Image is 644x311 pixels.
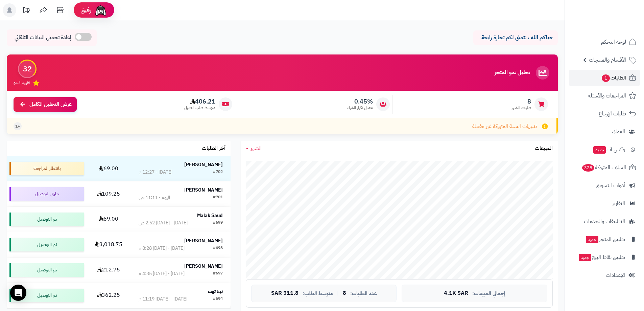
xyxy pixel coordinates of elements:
[139,220,188,226] div: [DATE] - [DATE] 2:52 ص
[184,263,223,270] strong: [PERSON_NAME]
[569,249,640,265] a: تطبيق نقاط البيعجديد
[9,213,84,226] div: تم التوصيل
[14,97,77,112] a: عرض التحليل الكامل
[569,213,640,229] a: التطبيقات والخدمات
[80,6,91,14] span: رفيق
[87,232,131,257] td: 3,018.75
[271,290,299,296] span: 511.8 SAR
[337,291,339,296] span: |
[444,290,468,296] span: 4.1K SAR
[246,145,262,152] a: الشهر
[15,124,20,129] span: +1
[569,159,640,176] a: السلات المتروكة328
[139,169,172,176] div: [DATE] - 12:27 م
[213,169,223,176] div: #702
[511,105,531,111] span: طلبات الشهر
[596,181,625,190] span: أدوات التسويق
[9,238,84,251] div: تم التوصيل
[535,146,553,152] h3: المبيعات
[569,34,640,50] a: لوحة التحكم
[184,237,223,244] strong: [PERSON_NAME]
[347,105,373,111] span: معدل تكرار الشراء
[569,195,640,212] a: التقارير
[9,187,84,201] div: جاري التوصيل
[612,199,625,208] span: التقارير
[87,156,131,181] td: 69.00
[87,258,131,283] td: 212.75
[478,34,553,42] p: حياكم الله ، نتمنى لكم تجارة رابحة
[578,252,625,262] span: تطبيق نقاط البيع
[569,88,640,104] a: المراجعات والأسئلة
[599,109,626,118] span: طلبات الإرجاع
[569,124,640,140] a: العملاء
[579,254,591,261] span: جديد
[87,181,131,206] td: 109.25
[606,270,625,280] span: الإعدادات
[601,37,626,47] span: لوحة التحكم
[588,91,626,101] span: المراجعات والأسئلة
[347,98,373,105] span: 0.45%
[350,291,377,296] span: عدد الطلبات:
[9,289,84,302] div: تم التوصيل
[569,177,640,194] a: أدوات التسويق
[139,270,185,277] div: [DATE] - [DATE] 4:35 م
[586,236,598,243] span: جديد
[18,3,35,19] a: تحديثات المنصة
[581,163,626,172] span: السلات المتروكة
[139,194,170,201] div: اليوم - 11:11 ص
[197,212,223,219] strong: Malak Saud
[213,220,223,226] div: #699
[589,55,626,65] span: الأقسام والمنتجات
[10,285,26,301] div: Open Intercom Messenger
[598,19,638,33] img: logo-2.png
[139,245,185,252] div: [DATE] - [DATE] 8:28 م
[87,283,131,308] td: 362.25
[15,34,71,42] span: إعادة تحميل البيانات التلقائي
[139,296,187,303] div: [DATE] - [DATE] 11:19 م
[585,235,625,244] span: تطبيق المتجر
[208,288,223,295] strong: نينا توت
[184,98,215,105] span: 406.21
[472,291,505,296] span: إجمالي المبيعات:
[584,217,625,226] span: التطبيقات والخدمات
[472,123,537,130] span: تنبيهات السلة المتروكة غير مفعلة
[251,144,262,152] span: الشهر
[184,105,215,111] span: متوسط طلب العميل
[303,291,333,296] span: متوسط الطلب:
[511,98,531,105] span: 8
[9,263,84,277] div: تم التوصيل
[29,101,72,108] span: عرض التحليل الكامل
[582,164,594,172] span: 328
[569,106,640,122] a: طلبات الإرجاع
[602,74,610,82] span: 1
[184,161,223,168] strong: [PERSON_NAME]
[94,3,108,17] img: ai-face.png
[343,290,346,296] span: 8
[593,146,606,154] span: جديد
[569,231,640,247] a: تطبيق المتجرجديد
[9,162,84,175] div: بانتظار المراجعة
[14,80,30,86] span: تقييم النمو
[601,73,626,83] span: الطلبات
[184,186,223,194] strong: [PERSON_NAME]
[213,270,223,277] div: #697
[495,70,530,76] h3: تحليل نمو المتجر
[213,194,223,201] div: #701
[569,70,640,86] a: الطلبات1
[569,267,640,283] a: الإعدادات
[593,145,625,154] span: وآتس آب
[569,141,640,158] a: وآتس آبجديد
[612,127,625,136] span: العملاء
[202,146,225,152] h3: آخر الطلبات
[213,245,223,252] div: #698
[213,296,223,303] div: #694
[87,207,131,232] td: 69.00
